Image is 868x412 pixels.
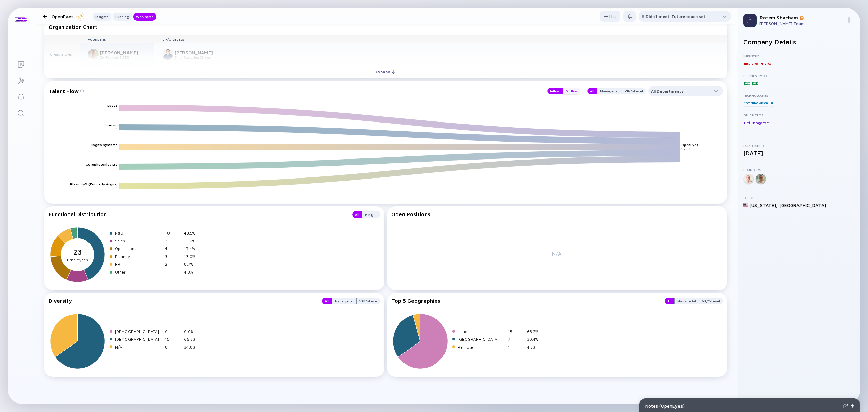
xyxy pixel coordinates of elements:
text: 1 [116,167,118,171]
div: Other Tags [743,113,854,117]
button: VP/C-Level [699,298,723,304]
button: Managerial [332,298,357,304]
text: Ludus [107,104,118,108]
div: Fleet Management [743,119,770,126]
button: All [587,88,597,94]
div: 15 [508,329,524,334]
div: Funding [113,13,132,20]
img: Expand Notes [843,404,848,408]
div: Open Positions [391,211,723,217]
button: List [600,11,620,22]
div: Rotem Shacham [759,15,844,20]
text: 1 [116,108,118,112]
div: Operations [115,246,162,251]
button: VP/C-Level [357,298,380,304]
div: [GEOGRAPHIC_DATA] [458,337,505,342]
div: Finance [759,60,772,67]
a: Lists [8,56,34,72]
div: [PERSON_NAME] Team [759,21,844,26]
div: Insurance [743,60,758,67]
button: Managerial [597,88,622,94]
div: 43.5% [184,230,200,236]
text: Innovid [105,123,118,127]
button: All [665,298,674,304]
text: 1 [116,127,118,131]
div: Diversity [48,298,315,304]
div: Insights [93,13,111,20]
div: Functional Distribution [48,211,346,218]
img: Open Notes [851,404,854,408]
button: Funding [113,13,132,21]
div: Offices [743,195,854,200]
div: 1 [165,269,181,275]
text: 1 [116,147,118,151]
text: Corephotonics Ltd [86,163,118,167]
div: 8.7% [184,262,200,267]
div: Industry [743,54,854,58]
a: Reminders [8,88,34,105]
div: R&D [115,230,162,236]
div: Organization Chart [48,24,723,30]
div: 13.0% [184,254,200,259]
div: AI [770,99,774,106]
div: 30.4% [527,337,543,342]
div: Sales [115,238,162,243]
div: Top 5 Geographies [391,298,658,304]
button: Outflow [563,88,580,94]
div: 4 [165,246,181,251]
button: VP/C-Level [622,88,646,94]
button: Merged [362,211,380,218]
div: Business Model [743,74,854,78]
div: 8 [165,344,181,350]
text: Cogito systems [90,143,118,147]
div: Expand [372,67,400,77]
tspan: 23 [73,248,82,256]
div: B2C [743,80,750,87]
div: 10 [165,230,181,236]
img: Profile Picture [743,14,757,27]
div: HR [115,262,162,267]
button: Inflow [547,88,563,94]
button: Insights [93,13,111,21]
div: Technologies [743,93,854,97]
button: Managerial [674,298,699,304]
tspan: Employees [67,257,88,262]
div: Founders [743,168,854,172]
div: 15 [165,337,181,342]
div: 4.3% [184,269,200,275]
a: Search [8,105,34,121]
div: Workforce [133,13,156,20]
text: 5 / 23 [682,147,691,151]
div: [DATE] [743,150,854,157]
div: B2B [751,80,758,87]
img: Menu [846,17,852,23]
div: Managerial [332,298,356,304]
div: Didn't meet, Future touch set in OPTX [646,14,710,19]
button: Expand [44,65,727,78]
text: OpenEyes [682,143,699,147]
button: All [352,211,362,218]
div: Remote [458,344,505,350]
div: 2 [165,262,181,267]
div: Israel [458,329,505,334]
div: 17.4% [184,246,200,251]
div: 65.2% [184,337,200,342]
div: [DEMOGRAPHIC_DATA] [115,329,162,334]
div: 0 [165,329,181,334]
button: All [322,298,332,304]
div: 4.3% [527,344,543,350]
div: Talent Flow [48,86,540,96]
div: 65.2% [527,329,543,334]
button: Workforce [133,13,156,21]
img: United States Flag [743,203,748,208]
